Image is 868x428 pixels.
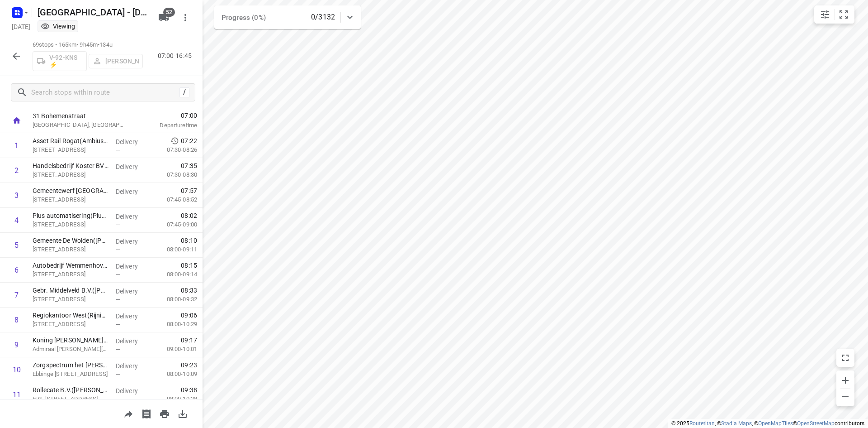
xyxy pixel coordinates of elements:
p: 07:00-16:45 [158,51,195,61]
a: Stadia Maps [721,420,752,427]
p: Delivery [116,337,149,346]
p: Oosterveldweg 6, Alteveer [33,295,108,304]
p: Delivery [116,162,149,171]
button: 52 [155,9,173,27]
div: 10 [13,365,21,374]
p: H.G. Zwerusstraat 3, Staphorst [33,394,108,404]
span: 08:02 [181,211,197,220]
span: 07:35 [181,161,197,170]
p: 08:00-09:14 [152,270,197,279]
span: — [116,296,120,303]
span: 134u [99,41,113,48]
p: 07:30-08:30 [152,170,197,179]
p: 07:45-09:00 [152,220,197,229]
span: Progress (0%) [222,14,266,22]
span: 09:38 [181,385,197,394]
p: [STREET_ADDRESS] [33,320,108,329]
p: Delivery [116,287,149,296]
div: 8 [14,316,19,324]
span: 09:17 [181,336,197,345]
p: Gemeentewerf Zuidwolde(Elma Lunenborg / Mark Hummel) [33,186,108,195]
p: [STREET_ADDRESS] [33,145,108,154]
p: Delivery [116,361,149,370]
div: 3 [14,191,19,200]
span: 07:00 [137,111,197,120]
p: [STREET_ADDRESS] [33,195,108,204]
p: Handelsweg 13, Zuidwolde Dr [33,220,108,229]
span: — [116,197,120,203]
p: Delivery [116,262,149,271]
p: 08:00-09:32 [152,295,197,304]
p: Raadhuisstraat 2, Zuidwolde [33,245,108,254]
a: OpenMapTiles [758,420,793,427]
p: Autobedrijf Wemmenhove(Rutger Wemmenhove) [33,261,108,270]
p: 08:00-10:29 [152,320,197,329]
a: Routetitan [689,420,715,427]
span: — [116,271,120,278]
span: — [116,221,120,228]
p: Delivery [116,312,149,321]
button: Fit zoom [835,5,853,24]
span: 08:15 [181,261,197,270]
p: Rollecate B.V.(John De Vlieger) [33,385,108,394]
div: small contained button group [814,5,854,24]
span: — [116,346,120,353]
div: 5 [14,241,19,250]
p: Admiraal W.G. van Nesstraat 12, Staphorst [33,345,108,354]
p: 08:00-10:28 [152,394,197,404]
span: — [116,396,120,403]
p: Gebr. Middelveld B.V.(Erik Venema) [33,286,108,295]
a: OpenStreetMap [797,420,835,427]
span: — [116,321,120,328]
p: 07:30-08:26 [152,145,197,154]
div: Progress (0%)0/3132 [214,5,361,29]
p: 08:00-10:09 [152,370,197,379]
p: Departure time [137,121,197,130]
span: 08:10 [181,236,197,245]
p: 09:00-10:01 [152,345,197,354]
p: Zorgspectrum het Zand - De Berghorst(Jan Folkekerstma) [33,361,108,370]
p: Delivery [116,386,149,395]
p: Delivery [116,187,149,196]
span: — [116,147,120,154]
p: Handelsbedrijf Koster BV(Geertje Bisschop) [33,161,108,170]
span: 52 [163,8,175,17]
p: Koning Willem-Alexanderschool(Jan Kuijers) [33,336,108,345]
span: — [116,172,120,178]
p: Asset Rail Rogat(Ambius klantenservice) [33,136,108,145]
span: Share route [119,409,137,418]
p: Regiokantoor West(Rijnie Trip) [33,311,108,320]
p: 69 stops • 165km • 9h45m [33,41,143,49]
span: — [116,371,120,378]
span: Print shipping labels [137,409,156,418]
div: 9 [14,341,19,349]
p: [GEOGRAPHIC_DATA], [GEOGRAPHIC_DATA] [33,120,127,130]
p: 31 Bohemenstraat [33,111,127,120]
p: Delivery [116,237,149,246]
svg: Early [170,136,179,145]
p: 0/3132 [311,12,335,23]
p: [STREET_ADDRESS] [33,170,108,179]
div: / [179,87,189,97]
p: Delivery [116,137,149,146]
span: Print route [156,409,174,418]
span: — [116,246,120,253]
button: Map settings [816,5,834,24]
input: Search stops within route [31,86,179,100]
p: Gemeente De Wolden(Rolinda Neuwitter) [33,236,108,245]
p: 08:00-09:11 [152,245,197,254]
span: 09:06 [181,311,197,320]
p: [STREET_ADDRESS] [33,270,108,279]
span: 09:23 [181,361,197,370]
div: 11 [13,390,21,399]
span: 07:22 [181,136,197,145]
span: Download route [174,409,192,418]
p: Delivery [116,212,149,221]
span: • [98,41,99,48]
span: 07:57 [181,186,197,195]
div: 7 [14,291,19,299]
li: © 2025 , © , © © contributors [671,420,864,427]
p: Plus automatisering(Plus automatisering) [33,211,108,220]
p: Ebbinge Wubbenlaan 80, Staphorst [33,370,108,379]
span: 08:33 [181,286,197,295]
